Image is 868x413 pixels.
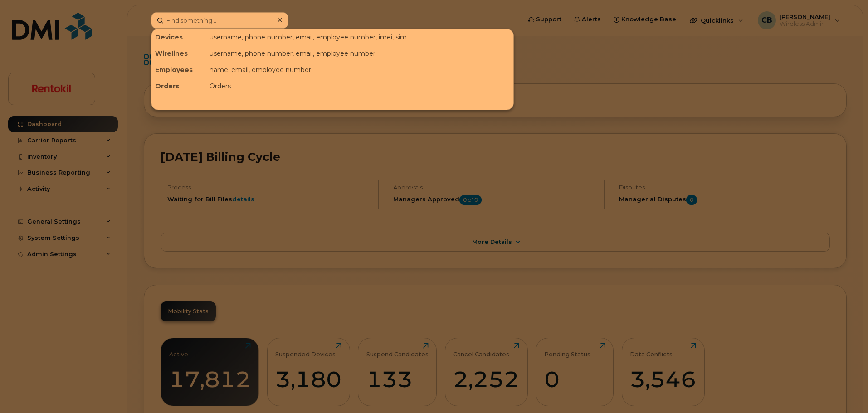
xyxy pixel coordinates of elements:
[151,45,206,62] div: Wirelines
[206,29,513,45] div: username, phone number, email, employee number, imei, sim
[206,78,513,94] div: Orders
[151,78,206,94] div: Orders
[829,374,861,406] iframe: Messenger Launcher
[151,62,206,78] div: Employees
[206,45,513,62] div: username, phone number, email, employee number
[206,62,513,78] div: name, email, employee number
[151,29,206,45] div: Devices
